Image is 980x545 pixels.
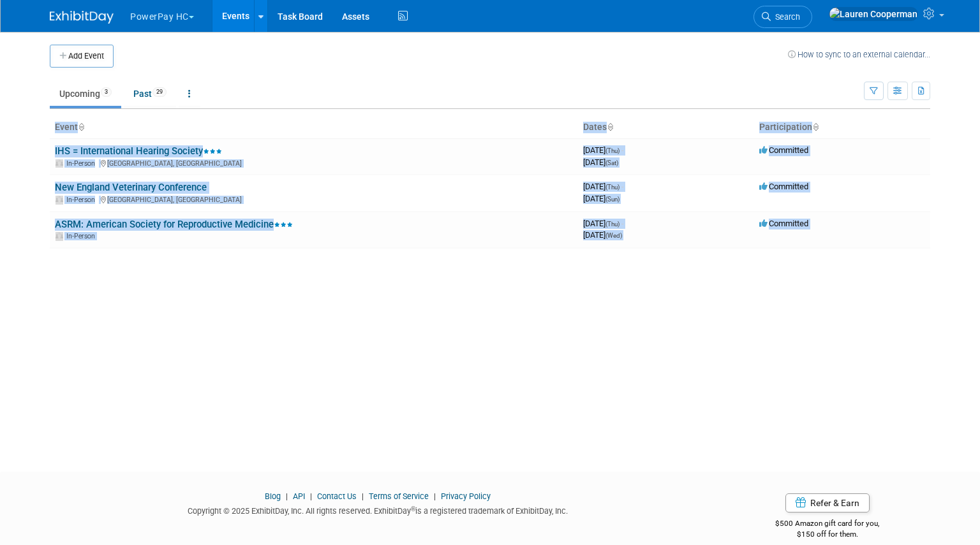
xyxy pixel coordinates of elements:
[605,184,620,191] span: (Thu)
[307,491,315,501] span: |
[785,493,870,512] a: Refer & Earn
[621,219,623,228] span: -
[293,491,305,501] a: API
[829,7,918,21] img: Lauren Cooperman
[55,219,293,230] a: ASRM: American Society for Reproductive Medicine
[583,219,623,228] span: [DATE]
[725,529,931,540] div: $150 off for them.
[431,491,439,501] span: |
[583,157,618,167] span: [DATE]
[66,196,99,204] span: In-Person
[759,182,808,191] span: Committed
[66,232,99,240] span: In-Person
[771,12,800,22] span: Search
[621,182,623,191] span: -
[812,122,819,132] a: Sort by Participation Type
[754,6,812,28] a: Search
[605,159,618,166] span: (Sat)
[152,87,167,97] span: 29
[605,232,622,239] span: (Wed)
[265,491,281,501] a: Blog
[124,82,176,106] a: Past29
[583,182,623,191] span: [DATE]
[283,491,291,501] span: |
[607,122,613,132] a: Sort by Start Date
[605,147,620,154] span: (Thu)
[759,219,808,228] span: Committed
[55,145,222,157] a: IHS = International Hearing Society
[754,117,930,138] th: Participation
[605,196,620,203] span: (Sun)
[621,145,623,155] span: -
[66,159,99,168] span: In-Person
[788,50,930,59] a: How to sync to an external calendar...
[101,87,112,97] span: 3
[56,196,63,202] img: In-Person Event
[56,232,63,238] img: In-Person Event
[441,491,491,501] a: Privacy Policy
[369,491,429,501] a: Terms of Service
[78,122,84,132] a: Sort by Event Name
[583,194,620,203] span: [DATE]
[411,505,415,512] sup: ®
[50,45,114,68] button: Add Event
[50,502,706,517] div: Copyright © 2025 ExhibitDay, Inc. All rights reserved. ExhibitDay is a registered trademark of Ex...
[725,510,931,539] div: $500 Amazon gift card for you,
[55,157,573,168] div: [GEOGRAPHIC_DATA], [GEOGRAPHIC_DATA]
[317,491,357,501] a: Contact Us
[578,117,754,138] th: Dates
[56,159,63,166] img: In-Person Event
[759,145,808,155] span: Committed
[50,117,578,138] th: Event
[583,145,623,155] span: [DATE]
[50,82,121,106] a: Upcoming3
[55,194,573,204] div: [GEOGRAPHIC_DATA], [GEOGRAPHIC_DATA]
[55,182,207,193] a: New England Veterinary Conference
[605,221,620,228] span: (Thu)
[359,491,367,501] span: |
[583,230,622,240] span: [DATE]
[50,11,114,24] img: ExhibitDay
